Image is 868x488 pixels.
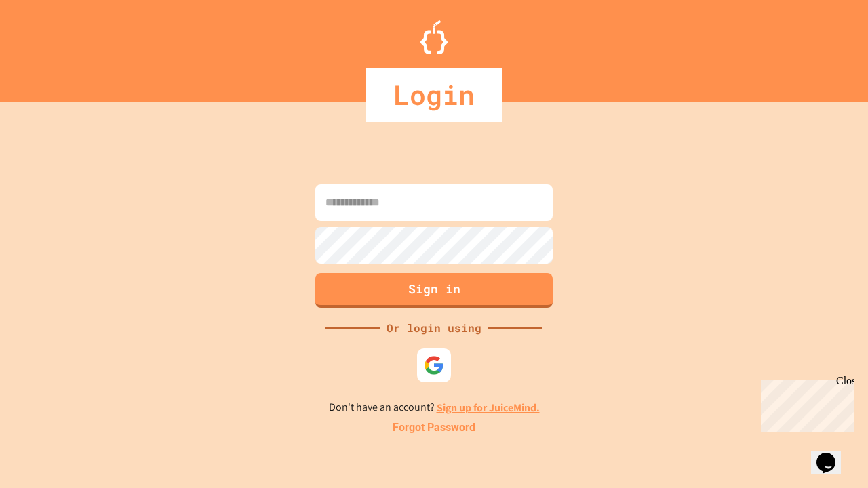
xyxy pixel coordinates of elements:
div: Login [366,68,502,122]
p: Don't have an account? [329,399,540,416]
a: Sign up for JuiceMind. [437,401,540,415]
a: Forgot Password [393,420,475,436]
iframe: chat widget [811,434,854,474]
div: Chat with us now!Close [5,5,94,86]
img: Logo.svg [420,20,448,54]
img: google-icon.svg [424,355,444,375]
iframe: chat widget [755,375,854,432]
button: Sign in [315,273,553,308]
div: Or login using [380,320,488,336]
